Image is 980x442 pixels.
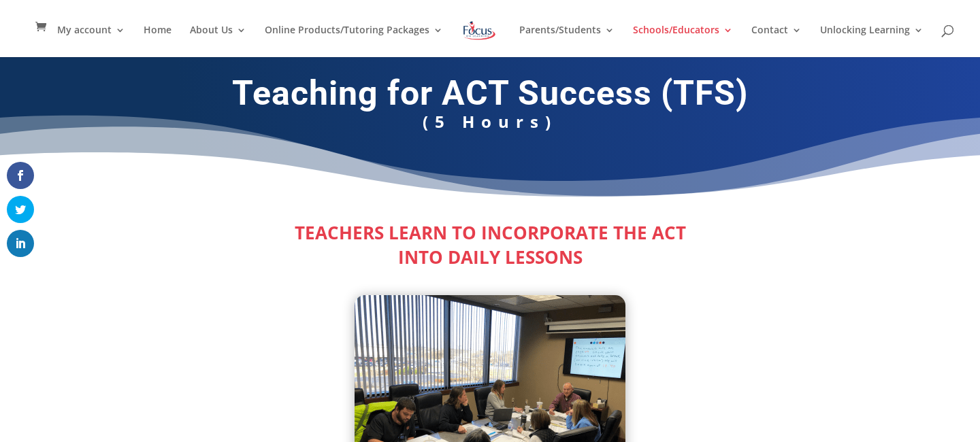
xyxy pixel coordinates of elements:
p: (5 Hours) [122,120,857,140]
img: Focus on Learning [461,18,497,43]
a: Home [144,25,171,57]
a: About Us [190,25,246,57]
a: Parents/Students [519,25,615,57]
a: Online Products/Tutoring Packages [265,25,443,57]
a: Contact [751,25,802,57]
a: My account [57,25,125,57]
b: TEACHERS LEARN TO INCORPORATE THE ACT [295,220,686,245]
a: Unlocking Learning [820,25,924,57]
a: Schools/Educators [633,25,733,57]
h1: Teaching for ACT Success (TFS) [122,73,857,120]
b: INTO DAILY LESSONS [398,245,583,269]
